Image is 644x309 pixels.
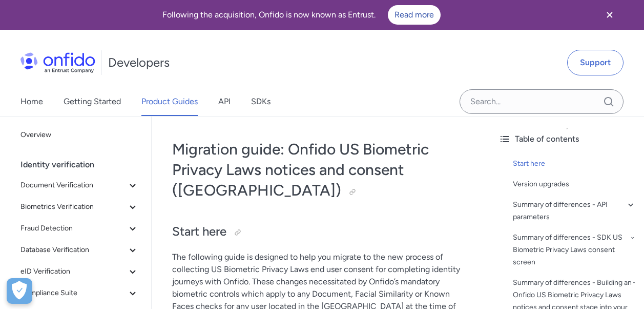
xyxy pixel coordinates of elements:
div: Cookie Preferences [7,278,32,304]
span: Document Verification [20,179,127,191]
h1: Migration guide: Onfido US Biometric Privacy Laws notices and consent ([GEOGRAPHIC_DATA]) [172,139,470,201]
span: Biometrics Verification [20,201,127,213]
a: Summary of differences - SDK US Biometric Privacy Laws consent screen [513,231,636,268]
div: Following the acquisition, Onfido is now known as Entrust. [12,5,591,25]
a: Support [567,50,624,75]
button: Close banner [591,2,629,28]
a: API [218,87,231,116]
img: Onfido Logo [20,52,95,73]
h2: Start here [172,223,470,241]
svg: Close banner [604,9,616,21]
button: Database Verification [16,240,143,260]
h1: Developers [108,54,170,71]
span: Overview [20,129,139,141]
a: Summary of differences - API parameters [513,199,636,223]
div: Identity verification [20,154,147,175]
a: Start here [513,158,636,170]
button: Fraud Detection [16,218,143,239]
a: Version upgrades [513,178,636,190]
a: SDKs [251,87,271,116]
button: eID Verification [16,261,143,282]
span: Compliance Suite [20,287,127,299]
a: Home [20,87,43,116]
button: Compliance Suite [16,283,143,303]
div: Table of contents [498,133,636,145]
a: Overview [16,125,143,145]
a: Read more [388,5,441,25]
button: Biometrics Verification [16,197,143,217]
button: Open Preferences [7,278,32,304]
span: Database Verification [20,244,127,256]
a: Getting Started [64,87,121,116]
span: eID Verification [20,265,127,278]
input: Onfido search input field [460,89,624,114]
span: Fraud Detection [20,222,127,235]
button: Document Verification [16,175,143,196]
a: Product Guides [141,87,198,116]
